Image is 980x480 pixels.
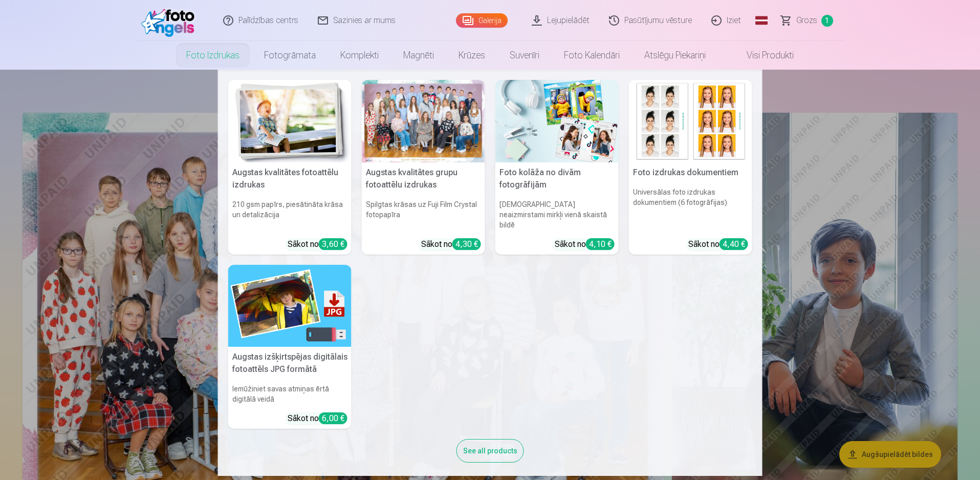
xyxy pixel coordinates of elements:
h5: Augstas izšķirtspējas digitālais fotoattēls JPG formātā [228,347,352,380]
img: Foto izdrukas dokumentiem [629,80,752,162]
img: Augstas izšķirtspējas digitālais fotoattēls JPG formātā [228,265,352,347]
a: See all products [456,445,524,455]
a: Visi produkti [718,41,806,70]
span: 1 [821,15,833,27]
a: Foto kolāža no divām fotogrāfijāmFoto kolāža no divām fotogrāfijām[DEMOGRAPHIC_DATA] neaizmirstam... [495,80,619,255]
a: Foto izdrukas [174,41,252,70]
a: Augstas kvalitātes fotoattēlu izdrukasAugstas kvalitātes fotoattēlu izdrukas210 gsm papīrs, piesā... [228,80,352,255]
h5: Foto izdrukas dokumentiem [629,162,752,183]
div: 3,60 € [319,238,347,250]
div: 4,10 € [586,238,615,250]
div: Sākot no [288,412,347,425]
h5: Foto kolāža no divām fotogrāfijām [495,162,619,195]
a: Augstas kvalitātes grupu fotoattēlu izdrukasSpilgtas krāsas uz Fuji Film Crystal fotopapīraSākot ... [362,80,485,255]
a: Magnēti [391,41,446,70]
h5: Augstas kvalitātes fotoattēlu izdrukas [228,162,352,195]
a: Fotogrāmata [252,41,328,70]
div: Sākot no [288,238,347,251]
div: Sākot no [555,238,615,251]
a: Foto kalendāri [552,41,632,70]
div: 6,00 € [319,412,347,424]
a: Suvenīri [497,41,552,70]
img: /fa1 [141,4,200,37]
h6: 210 gsm papīrs, piesātināta krāsa un detalizācija [228,195,352,234]
div: Sākot no [688,238,748,251]
div: Sākot no [421,238,481,251]
div: 4,30 € [452,238,481,250]
a: Foto izdrukas dokumentiemFoto izdrukas dokumentiemUniversālas foto izdrukas dokumentiem (6 fotogr... [629,80,752,255]
a: Galerija [456,13,508,28]
h6: Spilgtas krāsas uz Fuji Film Crystal fotopapīra [362,195,485,234]
div: See all products [456,439,524,463]
h6: Universālas foto izdrukas dokumentiem (6 fotogrāfijas) [629,183,752,234]
a: Atslēgu piekariņi [632,41,718,70]
h6: Iemūžiniet savas atmiņas ērtā digitālā veidā [228,380,352,408]
div: 4,40 € [720,238,748,250]
img: Foto kolāža no divām fotogrāfijām [495,80,619,162]
span: Grozs [796,14,817,27]
img: Augstas kvalitātes fotoattēlu izdrukas [228,80,352,162]
a: Augstas izšķirtspējas digitālais fotoattēls JPG formātāAugstas izšķirtspējas digitālais fotoattēl... [228,265,352,429]
a: Komplekti [328,41,391,70]
a: Krūzes [446,41,497,70]
h6: [DEMOGRAPHIC_DATA] neaizmirstami mirkļi vienā skaistā bildē [495,195,619,234]
h5: Augstas kvalitātes grupu fotoattēlu izdrukas [362,162,485,195]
